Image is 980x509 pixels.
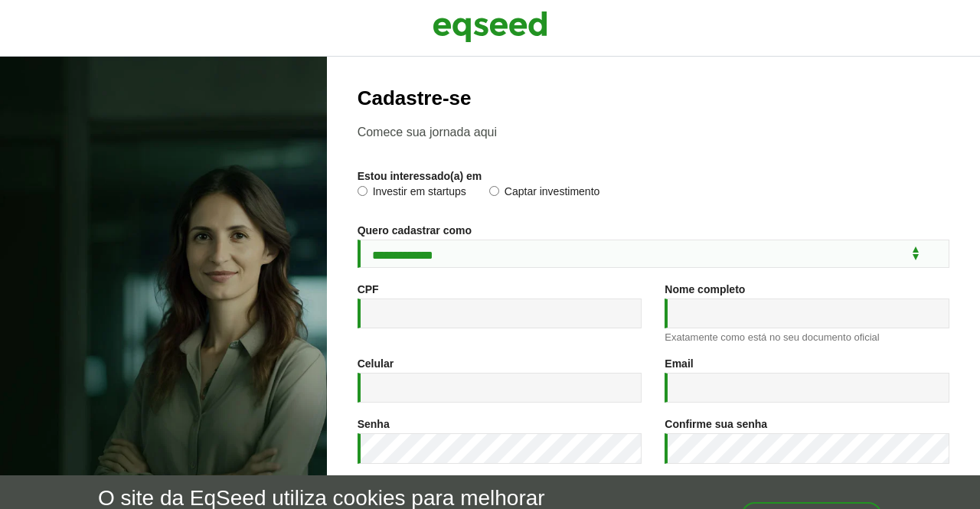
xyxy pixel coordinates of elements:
p: Comece sua jornada aqui [358,125,949,139]
label: Confirme sua senha [665,419,767,429]
label: Quero cadastrar como [358,225,472,236]
label: Investir em startups [358,186,466,201]
div: Exatamente como está no seu documento oficial [665,332,949,342]
label: Email [665,358,693,369]
label: Celular [358,358,394,369]
input: Investir em startups [358,186,367,196]
label: Senha [358,419,390,429]
img: EqSeed Logo [433,8,547,46]
label: CPF [358,284,379,295]
label: Captar investimento [489,186,600,201]
label: Nome completo [665,284,745,295]
h2: Cadastre-se [358,87,949,109]
label: Estou interessado(a) em [358,171,482,181]
input: Captar investimento [489,186,499,196]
